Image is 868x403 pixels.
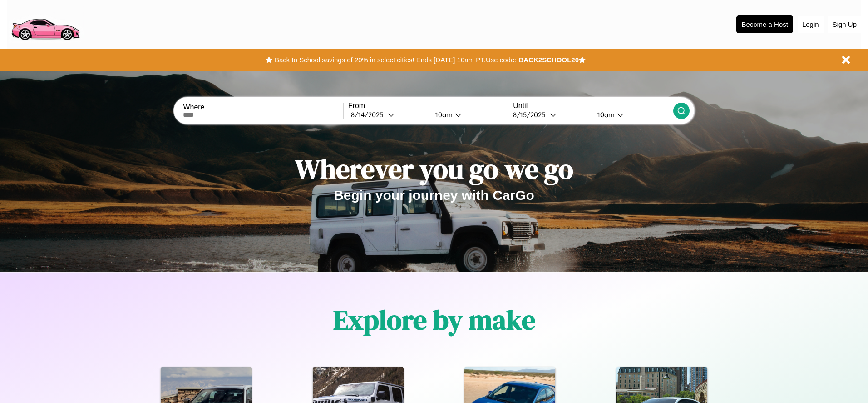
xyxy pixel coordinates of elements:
div: 8 / 14 / 2025 [351,110,388,119]
div: 8 / 15 / 2025 [513,110,550,119]
button: 8/14/2025 [348,110,428,119]
img: logo [7,5,84,43]
div: 10am [431,110,455,119]
button: 10am [428,110,508,119]
label: Where [183,103,343,111]
h1: Explore by make [333,301,535,338]
button: Sign Up [828,16,861,33]
button: Back to School savings of 20% in select cities! Ends [DATE] 10am PT.Use code: [272,54,518,66]
button: 10am [590,110,673,119]
b: BACK2SCHOOL20 [518,56,579,64]
label: Until [513,102,673,110]
button: Become a Host [736,15,793,33]
div: 10am [593,110,617,119]
button: Login [798,16,824,33]
label: From [348,102,508,110]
